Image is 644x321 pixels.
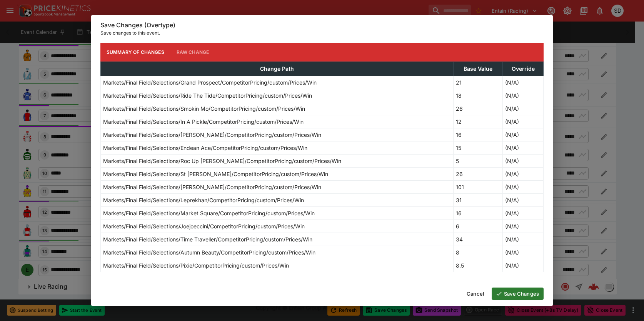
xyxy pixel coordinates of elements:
[103,261,289,269] p: Markets/Final Field/Selections/Pixie/CompetitorPricing/custom/Prices/Win
[462,288,489,300] button: Cancel
[492,288,544,300] button: Save Changes
[103,235,312,243] p: Markets/Final Field/Selections/Time Traveller/CompetitorPricing/custom/Prices/Win
[503,128,544,141] td: (N/A)
[103,209,315,217] p: Markets/Final Field/Selections/Market Square/CompetitorPricing/custom/Prices/Win
[170,43,215,62] button: Raw Change
[454,115,503,128] td: 12
[100,21,544,29] h6: Save Changes (Overtype)
[103,105,305,113] p: Markets/Final Field/Selections/Smokin Mo/CompetitorPricing/custom/Prices/Win
[103,170,328,178] p: Markets/Final Field/Selections/St [PERSON_NAME]/CompetitorPricing/custom/Prices/Win
[454,89,503,102] td: 18
[103,222,305,230] p: Markets/Final Field/Selections/Joejoeccini/CompetitorPricing/custom/Prices/Win
[454,246,503,259] td: 8
[503,141,544,154] td: (N/A)
[503,233,544,246] td: (N/A)
[503,62,544,76] th: Override
[503,89,544,102] td: (N/A)
[454,220,503,233] td: 6
[103,183,321,191] p: Markets/Final Field/Selections/[PERSON_NAME]/CompetitorPricing/custom/Prices/Win
[100,43,170,62] button: Summary of Changes
[103,144,307,152] p: Markets/Final Field/Selections/Endean Ace/CompetitorPricing/custom/Prices/Win
[103,248,315,256] p: Markets/Final Field/Selections/Autumn Beauty/CompetitorPricing/custom/Prices/Win
[454,141,503,154] td: 15
[454,180,503,193] td: 101
[503,154,544,167] td: (N/A)
[503,193,544,206] td: (N/A)
[103,157,341,165] p: Markets/Final Field/Selections/Roc Up [PERSON_NAME]/CompetitorPricing/custom/Prices/Win
[454,259,503,272] td: 8.5
[503,102,544,115] td: (N/A)
[101,62,454,76] th: Change Path
[454,76,503,89] td: 21
[503,76,544,89] td: (N/A)
[454,193,503,206] td: 31
[103,91,312,100] p: Markets/Final Field/Selections/Ride The Tide/CompetitorPricing/custom/Prices/Win
[103,118,304,126] p: Markets/Final Field/Selections/In A Pickle/CompetitorPricing/custom/Prices/Win
[503,180,544,193] td: (N/A)
[503,220,544,233] td: (N/A)
[503,206,544,220] td: (N/A)
[454,128,503,141] td: 16
[100,29,544,37] p: Save changes to this event.
[503,167,544,180] td: (N/A)
[454,167,503,180] td: 26
[503,259,544,272] td: (N/A)
[103,78,317,86] p: Markets/Final Field/Selections/Grand Prospect/CompetitorPricing/custom/Prices/Win
[454,102,503,115] td: 26
[454,206,503,220] td: 16
[454,233,503,246] td: 34
[454,62,503,76] th: Base Value
[103,131,321,139] p: Markets/Final Field/Selections/[PERSON_NAME]/CompetitorPricing/custom/Prices/Win
[103,196,304,204] p: Markets/Final Field/Selections/Leprekhan/CompetitorPricing/custom/Prices/Win
[454,154,503,167] td: 5
[503,115,544,128] td: (N/A)
[503,246,544,259] td: (N/A)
